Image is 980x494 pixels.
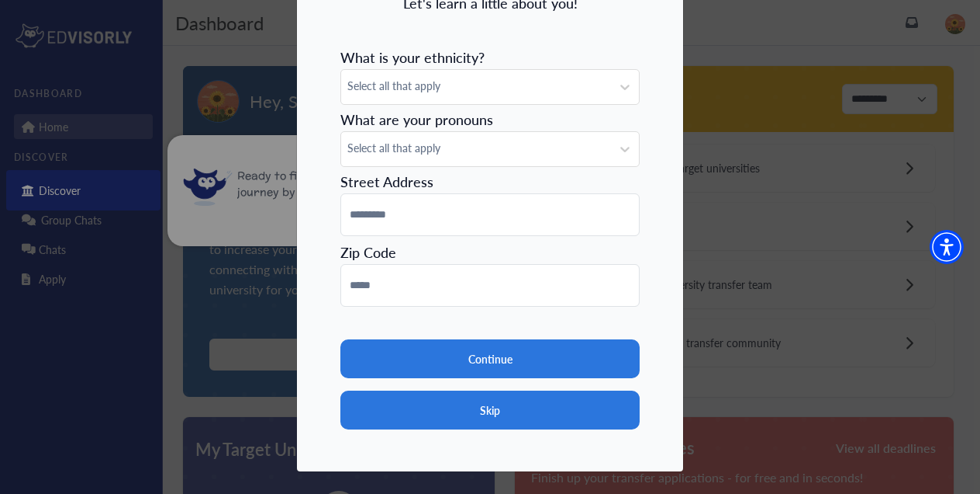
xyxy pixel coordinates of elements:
button: Continue [340,339,640,378]
span: Zip Code [340,242,396,262]
span: What is your ethnicity? [340,47,485,67]
span: Select all that apply [347,78,605,94]
span: Street Address [340,172,433,191]
span: Select all that apply [347,140,605,156]
span: What are your pronouns [340,110,493,129]
div: Accessibility Menu [930,230,964,264]
button: Skip [340,391,640,430]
